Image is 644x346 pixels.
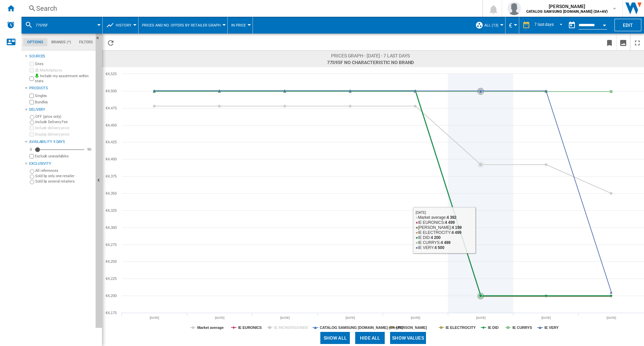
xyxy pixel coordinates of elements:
[396,326,427,330] tspan: [PERSON_NAME]
[25,17,99,34] div: 77S95F
[35,126,93,131] label: Include delivery price
[106,123,117,127] tspan: €4,450
[47,38,75,46] md-tab-item: Brands (*)
[106,174,117,178] tspan: €4,375
[30,132,34,137] input: Display delivery price
[75,38,97,46] md-tab-item: Filters
[142,23,221,28] span: Prices and No. offers by retailer graph
[505,17,519,34] md-menu: Currency
[35,132,93,137] label: Display delivery price
[106,157,117,161] tspan: €4,400
[280,316,290,319] tspan: [DATE]
[320,326,403,330] tspan: CATALOG SAMSUNG [DOMAIN_NAME] (DA+AV)
[513,326,532,330] tspan: IE CURRYS
[36,17,55,34] button: 77S95F
[106,208,117,212] tspan: €4,325
[29,54,93,59] div: Sources
[231,17,249,34] button: In price
[142,17,224,34] button: Prices and No. offers by retailer graph
[616,35,630,50] button: Download as image
[106,17,135,34] div: History
[484,17,502,34] button: ALL (13)
[30,94,34,98] input: Singles
[446,326,476,330] tspan: IE ELECTROCITY
[631,35,644,50] button: Maximize
[106,140,117,144] tspan: €4,425
[106,311,117,315] tspan: €4,175
[35,114,93,119] label: OFF (price only)
[96,34,104,46] button: Hide
[35,168,93,173] label: All references
[607,316,616,319] tspan: [DATE]
[29,161,93,166] div: Exclusivity
[96,34,102,328] button: Hide
[30,169,34,174] input: All references
[355,332,385,344] button: Hide all
[526,3,608,10] span: [PERSON_NAME]
[541,316,551,319] tspan: [DATE]
[390,332,426,344] button: Show values
[30,62,34,66] input: Sites
[345,316,355,319] tspan: [DATE]
[116,23,131,28] span: History
[30,120,34,125] input: Include Delivery Fee
[30,100,34,104] input: Bundles
[598,18,610,30] button: Open calendar
[106,294,117,298] tspan: €4,200
[238,326,262,330] tspan: IE EURONICS
[327,59,414,66] span: 77S95F No characteristic No brand
[475,17,502,34] div: ALL (13)
[30,115,34,119] input: OFF (price only)
[35,154,93,159] label: Exclude unavailables
[106,89,117,93] tspan: €4,500
[411,316,420,319] tspan: [DATE]
[106,259,117,263] tspan: €4,250
[36,23,48,28] span: 77S95F
[534,22,554,27] div: 7 last days
[274,326,308,330] tspan: IE RICHERSOUNDS
[29,139,93,145] div: Availability 5 Days
[35,68,93,73] label: Marketplaces
[30,154,34,158] input: Display delivery price
[320,332,350,344] button: Show all
[215,316,224,319] tspan: [DATE]
[507,2,521,15] img: profile.jpg
[36,4,465,13] div: Search
[30,180,34,184] input: Sold by several retailers
[150,316,159,319] tspan: [DATE]
[106,191,117,195] tspan: €4,350
[534,20,565,31] md-select: REPORTS.WIZARD.STEPS.REPORT.STEPS.REPORT_OPTIONS.PERIOD: 7 last days
[30,75,34,83] input: Include my assortment within stats
[30,68,34,72] input: Marketplaces
[35,61,93,66] label: Sites
[106,277,117,281] tspan: €4,225
[106,243,117,247] tspan: €4,275
[526,9,608,14] b: CATALOG SAMSUNG [DOMAIN_NAME] (DA+AV)
[106,72,117,76] tspan: €4,525
[86,147,93,152] div: 90
[35,73,93,84] label: Include my assortment within stats
[29,86,93,91] div: Products
[509,22,512,29] span: €
[544,326,559,330] tspan: IE VERY
[603,35,616,50] button: Bookmark this report
[488,326,498,330] tspan: IE DID
[35,174,93,179] label: Sold by only one retailer
[35,93,93,98] label: Singles
[197,326,224,330] tspan: Market average
[30,175,34,179] input: Sold by only one retailer
[30,126,34,130] input: Include delivery price
[23,38,47,46] md-tab-item: Options
[327,52,414,59] span: Prices graph - [DATE] - 7 last days
[476,316,486,319] tspan: [DATE]
[35,73,39,78] img: mysite-bg-18x18.png
[28,147,34,152] div: 0
[484,23,498,28] span: ALL (13)
[565,18,579,32] button: md-calendar
[106,106,117,110] tspan: €4,475
[231,23,246,28] span: In price
[35,179,93,184] label: Sold by several retailers
[35,146,84,153] md-slider: Availability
